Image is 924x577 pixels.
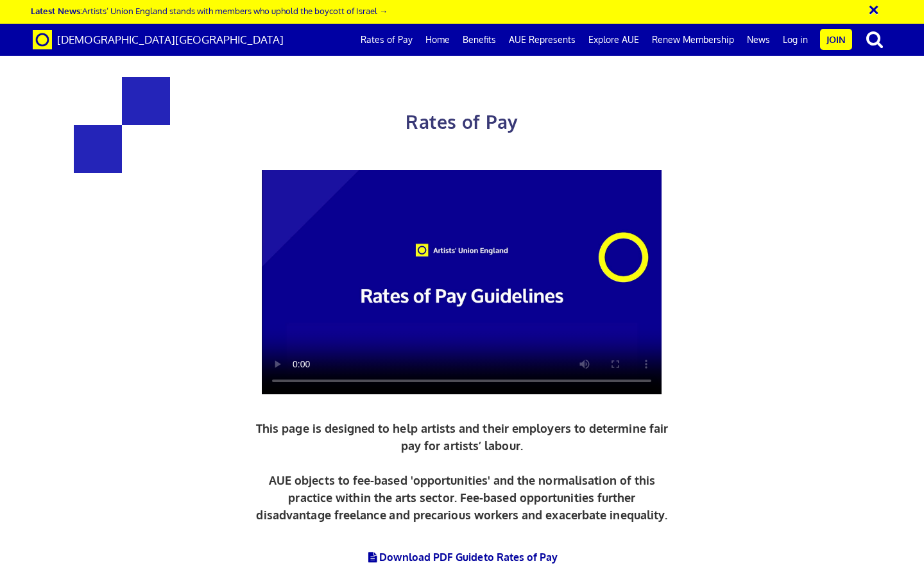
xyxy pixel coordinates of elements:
span: [DEMOGRAPHIC_DATA][GEOGRAPHIC_DATA] [57,33,284,46]
span: to Rates of Pay [484,551,558,564]
a: Rates of Pay [354,24,419,56]
p: This page is designed to help artists and their employers to determine fair pay for artists’ labo... [253,420,672,524]
a: Brand [DEMOGRAPHIC_DATA][GEOGRAPHIC_DATA] [23,24,293,56]
a: Benefits [456,24,502,56]
span: Rates of Pay [406,110,518,133]
a: Explore AUE [582,24,646,56]
a: Latest News:Artists’ Union England stands with members who uphold the boycott of Israel → [31,5,388,16]
a: Join [820,29,852,50]
button: search [855,26,894,53]
a: Renew Membership [646,24,740,56]
a: Home [419,24,456,56]
a: Download PDF Guideto Rates of Pay [366,551,558,564]
strong: Latest News: [31,5,82,16]
a: AUE Represents [502,24,582,56]
a: News [740,24,776,56]
a: Log in [776,24,814,56]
